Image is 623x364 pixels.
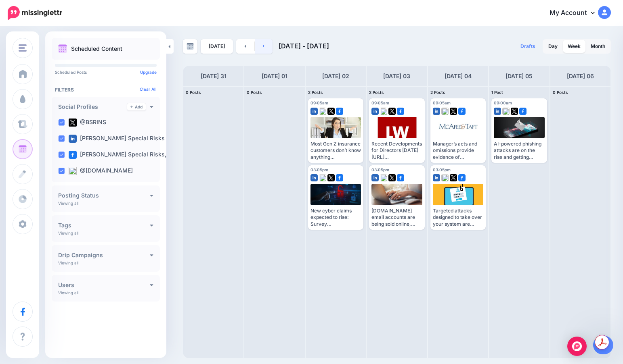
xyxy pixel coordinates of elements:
[308,90,323,95] span: 2 Posts
[502,108,510,115] img: bluesky-square.png
[336,174,343,181] img: facebook-square.png
[69,135,77,143] img: linkedin-square.png
[511,108,518,115] img: twitter-square.png
[69,151,77,159] img: facebook-square.png
[458,174,466,181] img: facebook-square.png
[69,167,77,175] img: bluesky-square.png
[69,119,77,127] img: twitter-square.png
[371,108,379,115] img: linkedin-square.png
[336,108,343,115] img: facebook-square.png
[58,104,127,110] h4: Social Profiles
[567,337,587,356] div: Open Intercom Messenger
[319,108,326,115] img: bluesky-square.png
[327,108,335,115] img: twitter-square.png
[69,151,173,159] label: [PERSON_NAME] Special Risks, …
[55,87,157,93] h4: Filters
[516,39,540,54] a: Drafts
[69,119,106,127] label: @BSRINS
[450,108,457,115] img: twitter-square.png
[371,100,389,105] span: 09:05am
[310,208,361,227] div: New cyber claims expected to rise: Survey [URL][DOMAIN_NAME]
[494,141,544,160] div: AI-powered phishing attacks are on the rise and getting smarter - here's how to stay safe [URL][D...
[69,135,174,143] label: [PERSON_NAME] Special Risks (…
[433,167,451,172] span: 03:05pm
[430,90,445,95] span: 2 Posts
[553,90,568,95] span: 0 Posts
[380,174,387,181] img: bluesky-square.png
[58,44,67,53] img: calendar.png
[186,90,201,95] span: 0 Posts
[371,141,422,160] div: Recent Developments for Directors [DATE] [URL][DOMAIN_NAME]
[397,108,404,115] img: facebook-square.png
[433,208,483,227] div: Targeted attacks designed to take over your system are becoming more common [URL][DOMAIN_NAME]
[127,103,146,110] a: Add
[58,282,150,288] h4: Users
[494,108,501,115] img: linkedin-square.png
[322,71,349,81] h4: [DATE] 02
[279,42,329,50] span: [DATE] - [DATE]
[310,141,361,160] div: Most Gen Z insurance customers don’t know anything [URL][DOMAIN_NAME]
[369,90,384,95] span: 2 Posts
[201,71,227,81] h4: [DATE] 31
[433,174,440,181] img: linkedin-square.png
[563,40,585,53] a: Week
[140,70,157,75] a: Upgrade
[58,231,78,235] p: Viewing all
[58,223,150,228] h4: Tags
[58,290,78,295] p: Viewing all
[58,193,150,198] h4: Posting Status
[310,100,328,105] span: 09:05am
[310,174,318,181] img: linkedin-square.png
[55,70,157,74] p: Scheduled Posts
[371,174,379,181] img: linkedin-square.png
[58,201,78,206] p: Viewing all
[58,260,78,265] p: Viewing all
[140,87,157,92] a: Clear All
[519,108,527,115] img: facebook-square.png
[441,174,449,181] img: bluesky-square.png
[450,174,457,181] img: twitter-square.png
[8,6,62,20] img: Missinglettr
[58,252,150,258] h4: Drip Campaigns
[388,108,396,115] img: twitter-square.png
[310,108,318,115] img: linkedin-square.png
[371,208,422,227] div: [DOMAIN_NAME] email accounts are being sold online, could be used to spread malwarehttps://[DOMAI...
[380,108,387,115] img: bluesky-square.png
[310,167,328,172] span: 03:05pm
[397,174,404,181] img: facebook-square.png
[69,167,133,175] label: @[DOMAIN_NAME]
[433,100,451,105] span: 09:05am
[383,71,410,81] h4: [DATE] 03
[433,141,483,160] div: Manager’s acts and omissions provide evidence of discrimination and retaliation [URL][DOMAIN_NAME]
[445,71,472,81] h4: [DATE] 04
[458,108,466,115] img: facebook-square.png
[201,39,233,54] a: [DATE]
[506,71,533,81] h4: [DATE] 05
[388,174,396,181] img: twitter-square.png
[586,40,610,53] a: Month
[520,44,535,49] span: Drafts
[567,71,594,81] h4: [DATE] 06
[247,90,262,95] span: 0 Posts
[371,167,389,172] span: 03:05pm
[19,44,27,52] img: menu.png
[262,71,287,81] h4: [DATE] 01
[319,174,326,181] img: bluesky-square.png
[327,174,335,181] img: twitter-square.png
[491,90,503,95] span: 1 Post
[494,100,512,105] span: 09:00am
[433,108,440,115] img: linkedin-square.png
[543,40,562,53] a: Day
[441,108,449,115] img: bluesky-square.png
[541,3,611,23] a: My Account
[71,46,122,52] p: Scheduled Content
[187,43,194,50] img: calendar-grey-darker.png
